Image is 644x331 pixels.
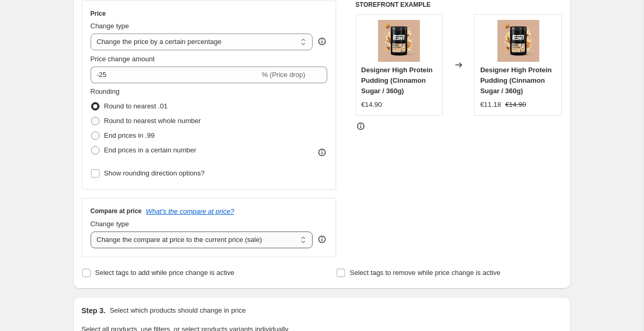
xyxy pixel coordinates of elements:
[317,36,327,47] div: help
[91,207,142,215] h3: Compare at price
[91,22,129,30] span: Change type
[480,66,552,95] span: Designer High Protein Pudding (Cinnamon Sugar / 360g)
[505,100,526,110] strike: €14.90
[91,67,260,83] input: -15
[361,66,433,95] span: Designer High Protein Pudding (Cinnamon Sugar / 360g)
[91,55,155,63] span: Price change amount
[104,169,205,177] span: Show rounding direction options?
[378,20,420,62] img: 1_f490060c-af4a-42cb-a1ff-8f4d29ae22f3_80x.png
[361,100,382,110] div: €14.90
[104,117,201,125] span: Round to nearest whole number
[91,87,120,95] span: Rounding
[91,220,129,228] span: Change type
[497,20,539,62] img: 1_f490060c-af4a-42cb-a1ff-8f4d29ae22f3_80x.png
[356,1,562,9] h6: STOREFRONT EXAMPLE
[82,305,106,316] h2: Step 3.
[350,269,501,277] span: Select tags to remove while price change is active
[109,305,246,316] p: Select which products should change in price
[146,207,235,215] button: What's the compare at price?
[104,102,168,110] span: Round to nearest .01
[262,71,305,79] span: % (Price drop)
[91,9,106,18] h3: Price
[104,131,155,139] span: End prices in .99
[317,234,327,245] div: help
[104,146,196,154] span: End prices in a certain number
[480,100,501,110] div: €11.18
[95,269,235,277] span: Select tags to add while price change is active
